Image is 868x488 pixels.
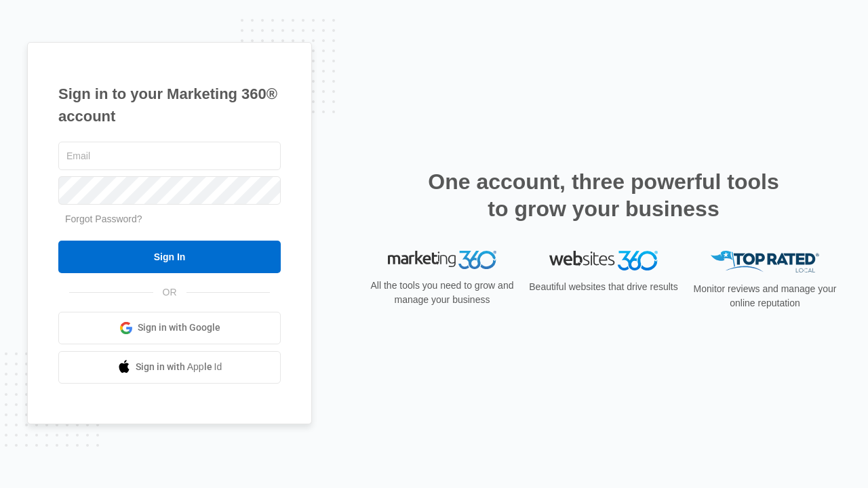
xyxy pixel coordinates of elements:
[153,285,186,300] span: OR
[528,280,679,294] p: Beautiful websites that drive results
[58,312,281,344] a: Sign in with Google
[58,351,281,384] a: Sign in with Apple Id
[58,83,281,127] h1: Sign in to your Marketing 360® account
[711,251,819,273] img: Top Rated Local
[388,251,496,270] img: Marketing 360
[58,241,281,273] input: Sign In
[65,213,142,224] a: Forgot Password?
[138,321,220,335] span: Sign in with Google
[424,168,783,222] h2: One account, three powerful tools to grow your business
[549,251,658,270] img: Websites 360
[136,360,222,374] span: Sign in with Apple Id
[58,142,281,170] input: Email
[689,282,841,310] p: Monitor reviews and manage your online reputation
[366,279,518,307] p: All the tools you need to grow and manage your business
